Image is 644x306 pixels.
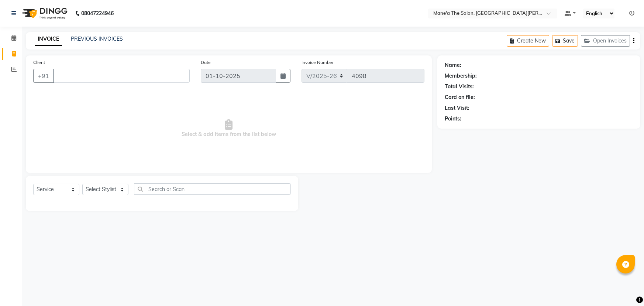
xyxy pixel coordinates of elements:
[613,276,637,299] iframe: chat widget
[134,183,291,195] input: Search or Scan
[581,35,630,47] button: Open Invoices
[71,35,123,42] a: PREVIOUS INVOICES
[81,3,114,24] b: 08047224946
[33,69,54,83] button: +91
[33,59,45,66] label: Client
[445,104,469,112] div: Last Visit:
[35,33,62,46] a: INVOICE
[201,59,211,66] label: Date
[445,93,475,101] div: Card on file:
[53,69,190,83] input: Search by Name/Mobile/Email/Code
[445,115,461,123] div: Points:
[445,72,477,80] div: Membership:
[507,35,549,47] button: Create New
[302,59,334,66] label: Invoice Number
[445,61,461,69] div: Name:
[19,3,69,24] img: logo
[445,83,474,91] div: Total Visits:
[33,92,424,166] span: Select & add items from the list below
[552,35,578,47] button: Save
